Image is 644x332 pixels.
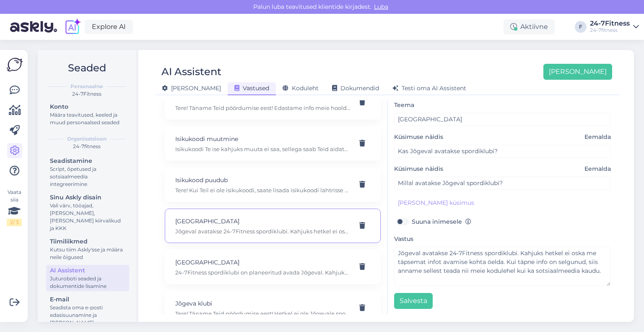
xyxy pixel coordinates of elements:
[394,133,611,141] label: Küsimuse näidis
[50,157,125,165] div: Seadistamine
[50,295,125,304] div: E-mail
[46,294,129,328] a: E-mailSeadista oma e-posti edasisuunamine ja [PERSON_NAME]
[7,188,22,226] div: Vaata siia
[46,155,129,189] a: SeadistamineScript, õpetused ja sotsiaalmeedia integreerimine
[175,258,350,267] p: [GEOGRAPHIC_DATA]
[50,304,125,327] div: Seadista oma e-posti edasisuunamine ja [PERSON_NAME]
[50,193,125,202] div: Sinu Askly disain
[394,113,611,126] input: Lisa teema
[165,85,381,120] div: HooldusmeeskonnaleTere! Täname Teid pöördumise eest! Edastame info meie hooldusmeeskonnale, kes s...
[543,64,612,80] button: [PERSON_NAME]
[7,57,23,73] img: Askly Logo
[50,202,125,232] div: Vali värv, tööajad, [PERSON_NAME], [PERSON_NAME] kiirvalikud ja KKK
[575,21,587,33] div: F
[161,64,221,80] div: AI Assistent
[85,20,133,34] a: Explore AI
[165,167,381,202] div: Isikukood puudubTere! Kui Teil ei ole isikukoodi, saate lisada isikukoodi lahtrisse oma sünnikuup...
[46,101,129,128] a: KontoMäära teavitused, keeled ja muud personaalsed seaded
[175,299,350,308] p: Jõgeva klubi
[165,126,381,161] div: Isikukoodi muutmineIsikukoodi Te ise kahjuks muuta ei saa, sellega saab Teid aidata meie kliendit...
[175,269,350,276] p: 24-7Fitness spordiklubi on planeeritud avada Jõgeval. Kahjuks ei ole avamiskuupäev praegusel hetk...
[175,186,350,194] p: Tere! Kui Teil ei ole isikukoodi, saate lisada isikukoodi lahtrisse oma sünnikuupäeva.
[394,177,611,190] input: Näide kliendi küsimusest
[165,250,381,284] div: [GEOGRAPHIC_DATA]24-7Fitness spordiklubi on planeeritud avada Jõgeval. Kahjuks ei ole avamiskuupä...
[46,236,129,262] a: TiimiliikmedKutsu tiim Askly'sse ja määra neile õigused
[44,90,129,98] div: 24-7Fitness
[175,175,350,185] p: Isikukood puudub
[332,84,379,92] span: Dokumendid
[175,227,350,235] p: Jõgeval avatakse 24-7Fitness spordiklubi. Kahjuks hetkel ei oska me täpsemat infot avamise kohta ...
[165,209,381,243] div: [GEOGRAPHIC_DATA]Jõgeval avatakse 24-7Fitness spordiklubi. Kahjuks hetkel ei oska me täpsemat inf...
[175,134,350,144] p: Isikukoodi muutmine
[44,60,129,76] h2: Seaded
[46,192,129,233] a: Sinu Askly disainVali värv, tööajad, [PERSON_NAME], [PERSON_NAME] kiirvalikud ja KKK
[392,84,466,92] span: Testi oma AI Assistent
[175,310,350,317] p: Tere! Täname Teid pöördumise eest! Hetkel ei ole Jõgevale spordiklubi rajamist plaani võetud.
[394,293,433,309] button: Salvesta
[162,84,221,92] span: [PERSON_NAME]
[371,3,391,10] span: Luba
[412,216,471,227] label: Suuna inimesele
[584,165,611,173] span: Eemalda
[50,275,125,290] div: Juturoboti seaded ja dokumentide lisamine
[584,133,611,141] span: Eemalda
[175,145,350,153] p: Isikukoodi Te ise kahjuks muuta ei saa, sellega saab Teid aidata meie klienditugi. Andmete muutmi...
[50,165,125,188] div: Script, õpetused ja sotsiaalmeedia integreerimine
[234,84,269,92] span: Vastused
[590,27,630,34] div: 24-7fitness
[7,219,22,226] div: 2 / 3
[394,247,611,286] textarea: Jõgeval avatakse 24-7Fitness spordiklubi. Kahjuks hetkel ei oska me täpsemat infot avamise kohta ...
[590,20,630,27] div: 24-7Fitness
[50,246,125,261] div: Kutsu tiim Askly'sse ja määra neile õigused
[175,104,350,112] p: Tere! Täname Teid pöördumise eest! Edastame info meie hooldusmeeskonnale, kes saab Hipodroomi spo...
[165,291,381,325] div: Jõgeva klubiTere! Täname Teid pöördumise eest! Hetkel ei ole Jõgevale spordiklubi rajamist plaani...
[70,83,103,90] b: Personaalne
[283,84,319,92] span: Koduleht
[394,165,611,173] label: Küsimuse näidis
[44,143,129,150] div: 24-7fitness
[64,18,81,36] img: explore-ai
[394,196,478,209] button: [PERSON_NAME] küsimus
[394,145,611,158] input: Näide kliendi küsimusest
[46,265,129,291] a: AI AssistentJuturoboti seaded ja dokumentide lisamine
[175,217,350,226] p: [GEOGRAPHIC_DATA]
[67,135,106,143] b: Organisatsioon
[590,20,639,34] a: 24-7Fitness24-7fitness
[50,111,125,126] div: Määra teavitused, keeled ja muud personaalsed seaded
[394,101,418,110] label: Teema
[50,266,125,275] div: AI Assistent
[50,237,125,246] div: Tiimiliikmed
[50,102,125,111] div: Konto
[394,235,417,243] label: Vastus
[504,19,555,34] div: Aktiivne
